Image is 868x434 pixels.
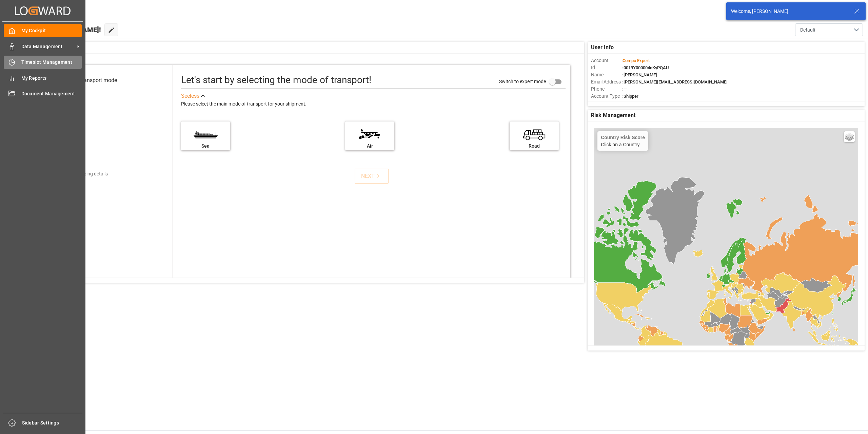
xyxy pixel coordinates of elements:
[21,59,82,66] span: Timeslot Management
[622,58,650,63] span: :
[184,143,227,150] div: Sea
[21,75,82,82] span: My Reports
[591,71,622,78] span: Name
[591,43,614,52] span: User Info
[181,92,199,100] div: See less
[622,94,638,99] span: : Shipper
[622,79,728,84] span: : [PERSON_NAME][EMAIL_ADDRESS][DOMAIN_NAME]
[181,73,371,87] div: Let's start by selecting the mode of transport!
[64,76,117,84] div: Select transport mode
[361,172,382,180] div: NEXT
[601,135,645,140] h4: Country Risk Score
[513,143,555,150] div: Road
[4,71,82,84] a: My Reports
[591,57,622,64] span: Account
[795,23,863,36] button: open menu
[591,111,635,119] span: Risk Management
[622,65,669,70] span: : 0019Y000004dKyPQAU
[21,90,82,97] span: Document Management
[800,26,815,34] span: Default
[21,43,75,50] span: Data Management
[355,169,389,184] button: NEXT
[349,143,391,150] div: Air
[65,170,108,177] div: Add shipping details
[591,86,622,93] span: Phone
[591,64,622,71] span: Id
[22,419,83,427] span: Sidebar Settings
[844,131,855,142] a: Layers
[4,87,82,100] a: Document Management
[623,58,650,63] span: Compo Expert
[731,8,848,15] div: Welcome, [PERSON_NAME]
[622,87,627,92] span: : —
[591,78,622,86] span: Email Address
[591,93,622,100] span: Account Type
[4,24,82,37] a: My Cockpit
[499,79,546,84] span: Switch to expert mode
[181,100,566,108] div: Please select the main mode of transport for your shipment.
[4,56,82,69] a: Timeslot Management
[622,72,657,77] span: : [PERSON_NAME]
[601,135,645,147] div: Click on a Country
[21,27,82,34] span: My Cockpit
